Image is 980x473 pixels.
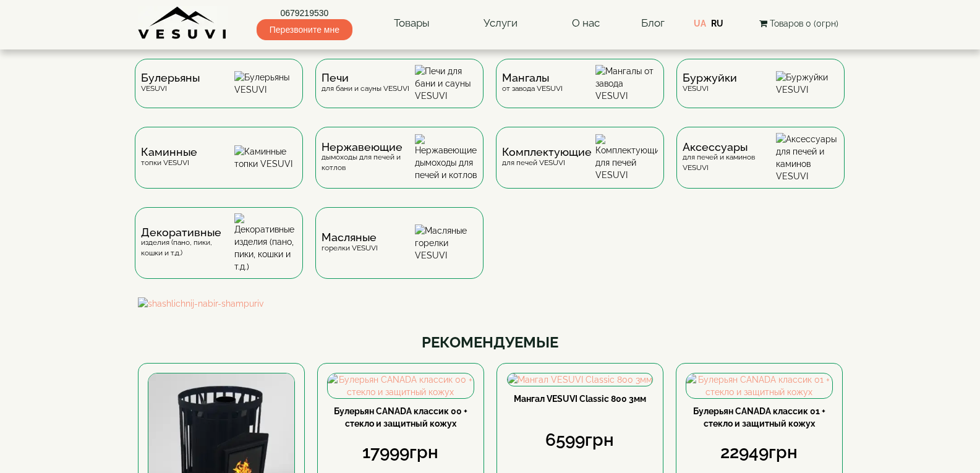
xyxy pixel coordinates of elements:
[322,142,415,152] span: Нержавеющие
[683,73,737,93] div: VESUVI
[257,7,352,19] a: 0679219530
[694,19,706,28] a: UA
[415,134,477,181] img: Нержавеющие дымоходы для печей и котлов
[309,127,490,207] a: Нержавеющиедымоходы для печей и котлов Нержавеющие дымоходы для печей и котлов
[129,59,309,127] a: БулерьяныVESUVI Булерьяны VESUVI
[415,224,477,262] img: Масляные горелки VESUVI
[506,428,654,453] div: 6599грн
[234,71,297,96] img: Булерьяны VESUVI
[322,232,378,253] div: горелки VESUVI
[595,134,658,181] img: Комплектующие для печей VESUVI
[257,19,352,40] span: Перезвоните мне
[381,9,442,38] a: Товары
[502,147,592,157] span: Комплектующие
[776,133,838,182] img: Аксессуары для печей и каминов VESUVI
[514,394,646,404] a: Мангал VESUVI Classic 800 3мм
[670,59,851,127] a: БуржуйкиVESUVI Буржуйки VESUVI
[595,65,658,102] img: Мангалы от завода VESUVI
[141,147,197,157] span: Каминные
[683,142,776,152] span: Аксессуары
[471,9,530,38] a: Услуги
[141,73,200,93] div: VESUVI
[309,207,490,297] a: Масляныегорелки VESUVI Масляные горелки VESUVI
[502,73,563,83] span: Мангалы
[490,59,670,127] a: Мангалыот завода VESUVI Мангалы от завода VESUVI
[138,6,228,40] img: Завод VESUVI
[686,440,833,465] div: 22949грн
[502,73,563,93] div: от завода VESUVI
[670,127,851,207] a: Аксессуарыдля печей и каминов VESUVI Аксессуары для печей и каминов VESUVI
[309,59,490,127] a: Печидля бани и сауны VESUVI Печи для бани и сауны VESUVI
[141,228,234,258] div: изделия (пано, пики, кошки и т.д.)
[141,228,234,237] span: Декоративные
[322,73,409,83] span: Печи
[322,142,415,173] div: дымоходы для печей и котлов
[693,406,825,428] a: Булерьян CANADA классик 01 + стекло и защитный кожух
[129,127,309,207] a: Каминныетопки VESUVI Каминные топки VESUVI
[141,73,200,83] span: Булерьяны
[322,232,378,242] span: Масляные
[683,142,776,173] div: для печей и каминов VESUVI
[711,19,723,28] a: RU
[328,373,474,398] img: Булерьян CANADA классик 00 + стекло и защитный кожух
[641,17,665,29] a: Блог
[138,297,843,310] img: shashlichnij-nabir-shampuriv
[683,73,737,83] span: Буржуйки
[776,71,838,96] img: Буржуйки VESUVI
[686,373,832,398] img: Булерьян CANADA классик 01 + стекло и защитный кожух
[327,440,474,465] div: 17999грн
[234,145,297,170] img: Каминные топки VESUVI
[560,9,612,38] a: О нас
[502,147,592,168] div: для печей VESUVI
[415,65,477,102] img: Печи для бани и сауны VESUVI
[129,207,309,297] a: Декоративныеизделия (пано, пики, кошки и т.д.) Декоративные изделия (пано, пики, кошки и т.д.)
[770,19,838,28] span: Товаров 0 (0грн)
[508,373,652,386] img: Мангал VESUVI Classic 800 3мм
[490,127,670,207] a: Комплектующиедля печей VESUVI Комплектующие для печей VESUVI
[322,73,409,93] div: для бани и сауны VESUVI
[234,213,297,273] img: Декоративные изделия (пано, пики, кошки и т.д.)
[756,17,842,30] button: Товаров 0 (0грн)
[334,406,467,428] a: Булерьян CANADA классик 00 + стекло и защитный кожух
[141,147,197,168] div: топки VESUVI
